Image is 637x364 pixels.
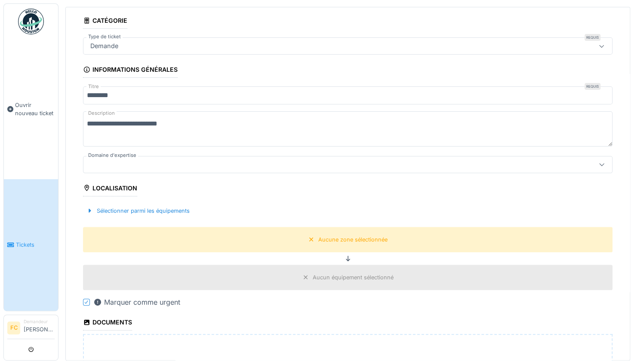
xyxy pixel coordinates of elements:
[93,297,180,307] div: Marquer comme urgent
[7,321,20,334] li: FC
[318,236,388,244] div: Aucune zone sélectionnée
[15,101,55,117] span: Ouvrir nouveau ticket
[83,182,137,196] div: Localisation
[24,318,55,337] li: [PERSON_NAME]
[87,41,122,51] div: Demande
[313,273,394,281] div: Aucun équipement sélectionné
[16,241,55,249] span: Tickets
[4,179,58,311] a: Tickets
[585,34,600,41] div: Requis
[585,83,600,90] div: Requis
[86,152,138,159] label: Domaine d'expertise
[83,14,127,29] div: Catégorie
[24,318,55,325] div: Demandeur
[4,39,58,179] a: Ouvrir nouveau ticket
[18,9,44,34] img: Badge_color-CXgf-gQk.svg
[86,108,117,119] label: Description
[83,316,132,330] div: Documents
[86,83,101,90] label: Titre
[7,318,55,339] a: FC Demandeur[PERSON_NAME]
[83,63,178,78] div: Informations générales
[83,205,193,217] div: Sélectionner parmi les équipements
[86,33,123,40] label: Type de ticket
